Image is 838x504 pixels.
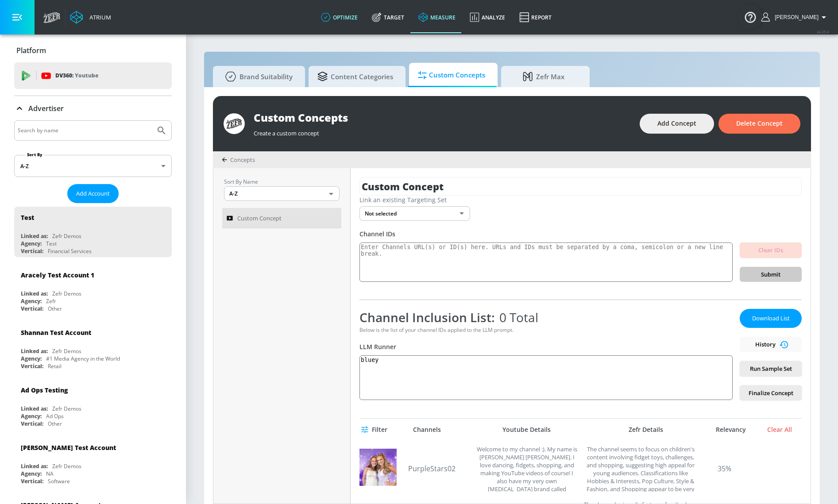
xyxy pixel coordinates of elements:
div: [PERSON_NAME] Test AccountLinked as:Zefr DemosAgency:NAVertical:Software [14,437,172,487]
span: v 4.25.4 [817,29,829,34]
span: Filter [363,424,387,435]
div: Aracely Test Account 1Linked as:Zefr DemosAgency:ZefrVertical:Other [14,264,172,315]
span: Concepts [230,156,255,164]
div: Test [21,213,34,222]
span: Add Concept [657,118,696,129]
div: Agency: [21,470,42,477]
div: Test [46,240,57,247]
div: Financial Services [48,247,92,255]
div: Zefr Demos [52,347,81,355]
span: Custom Concepts [418,65,485,86]
a: Atrium [70,11,111,24]
div: Vertical: [21,477,43,485]
div: Other [48,420,62,427]
button: Clear IDs [740,242,802,258]
div: Linked as: [21,290,48,297]
div: Youtube Details [470,426,583,434]
div: Custom Concepts [254,110,631,125]
div: 35% [702,445,746,492]
p: Sort By Name [224,177,340,186]
a: Target [365,1,411,33]
div: NA [46,470,54,477]
p: Advertiser [28,104,64,113]
span: Content Categories [317,66,393,87]
div: Ad Ops [46,412,64,420]
img: UC46fZkmsP85pUQDLw1UKezg [359,449,397,486]
div: Platform [14,38,172,63]
button: Download List [740,309,802,328]
div: Linked as: [21,232,48,240]
div: DV360: Youtube [14,62,172,89]
p: Platform [16,46,46,55]
div: LLM Runner [359,342,733,351]
div: Relevancy [709,426,753,434]
div: Zefr [46,297,56,305]
div: Channel IDs [359,230,802,238]
div: Welcome to my channel :). My name is Kayla Ann. I love dancing, fidgets, shopping, and making You... [475,445,579,492]
div: Zefr Demos [52,232,81,240]
div: Ad Ops TestingLinked as:Zefr DemosAgency:Ad OpsVertical:Other [14,379,172,430]
div: Below is the list of your channel IDs applied to the LLM prompt. [359,326,733,334]
span: Delete Concept [736,118,783,129]
span: Clear IDs [747,245,795,255]
div: Retail [48,362,62,370]
div: TestLinked as:Zefr DemosAgency:TestVertical:Financial Services [14,207,172,257]
button: Delete Concept [718,114,800,134]
div: A-Z [224,186,340,201]
div: Clear All [757,426,802,434]
span: Custom Concept [237,213,282,223]
div: A-Z [14,155,172,177]
div: Agency: [21,355,42,362]
div: Zefr Demos [52,405,81,412]
div: Vertical: [21,362,43,370]
div: Atrium [86,13,111,21]
a: PurpleStars02 [408,464,470,473]
span: Add Account [76,189,110,199]
a: Report [512,1,559,33]
button: Finalize Concept [740,385,802,401]
div: Advertiser [14,96,172,121]
div: Link an existing Targeting Set [359,196,802,204]
button: Filter [359,422,391,438]
a: measure [411,1,463,33]
div: Zefr Details [587,426,704,434]
a: optimize [314,1,365,33]
a: Analyze [463,1,512,33]
span: 0 Total [495,309,538,326]
p: Youtube [75,71,98,80]
label: Sort By [25,152,44,158]
span: Download List [749,313,793,323]
div: Linked as: [21,347,48,355]
div: Other [48,305,62,312]
div: Vertical: [21,305,43,312]
div: Shannan Test AccountLinked as:Zefr DemosAgency:#1 Media Agency in the WorldVertical:Retail [14,322,172,372]
a: Custom Concept [222,208,341,228]
div: Ad Ops Testing [21,386,68,394]
div: Agency: [21,240,42,247]
div: Software [48,477,70,485]
div: Channels [413,426,441,434]
div: Vertical: [21,247,43,255]
div: Concepts [222,156,255,164]
div: Not selected [359,206,470,221]
div: [PERSON_NAME] Test Account [21,443,116,452]
div: Vertical: [21,420,43,427]
div: Create a custom concept [254,125,631,137]
span: Finalize Concept [747,388,795,398]
button: Add Account [67,184,119,203]
div: Aracely Test Account 1 [21,271,94,279]
span: Run Sample Set [747,364,795,374]
button: Run Sample Set [740,361,802,377]
div: Agency: [21,297,42,305]
div: Channel Inclusion List: [359,309,733,326]
p: DV360: [55,71,98,81]
div: The channel seems to focus on children's content involving fidget toys, challenges, and shopping,... [583,445,698,492]
textarea: bluey [359,355,733,400]
span: Brand Suitability [222,66,293,87]
div: Agency: [21,412,42,420]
